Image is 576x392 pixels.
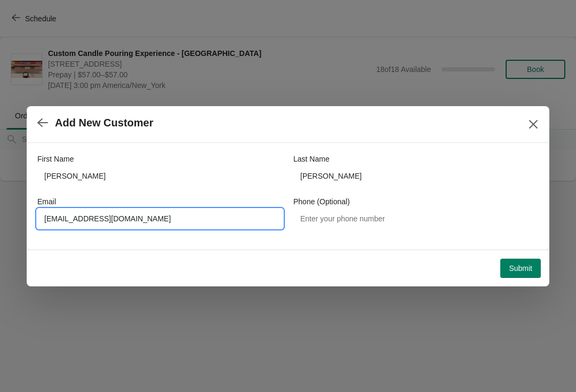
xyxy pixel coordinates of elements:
[293,196,350,207] label: Phone (Optional)
[293,166,539,186] input: Smith
[37,166,283,186] input: John
[500,259,541,278] button: Submit
[524,115,543,134] button: Close
[509,264,532,273] span: Submit
[293,209,539,228] input: Enter your phone number
[55,117,153,129] h2: Add New Customer
[293,154,330,164] label: Last Name
[37,209,283,228] input: Enter your email
[37,196,56,207] label: Email
[37,154,74,164] label: First Name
